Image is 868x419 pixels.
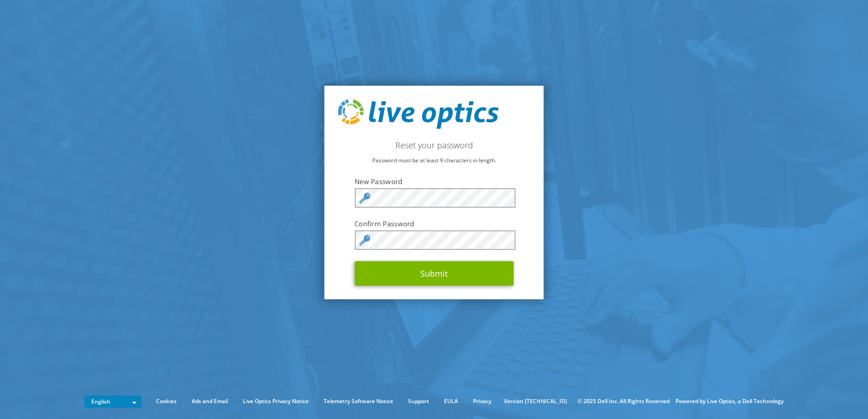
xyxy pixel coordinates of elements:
[466,396,498,406] a: Privacy
[676,396,784,406] li: Powered by Live Optics, a Dell Technology
[149,396,183,406] a: Cookies
[573,396,674,406] li: © 2025 Dell Inc. All Rights Reserved
[437,396,465,406] a: EULA
[401,396,436,406] a: Support
[499,396,572,406] li: Version [TECHNICAL_ID]
[236,396,316,406] a: Live Optics Privacy Notice
[317,396,400,406] a: Telemetry Software Notice
[338,99,499,129] img: live_optics_svg.svg
[355,219,513,228] label: Confirm Password
[355,261,513,286] button: Submit
[185,396,235,406] a: Ads and Email
[355,177,513,186] label: New Password
[338,140,530,150] h2: Reset your password
[338,156,530,166] p: Password must be at least 9 characters in length.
